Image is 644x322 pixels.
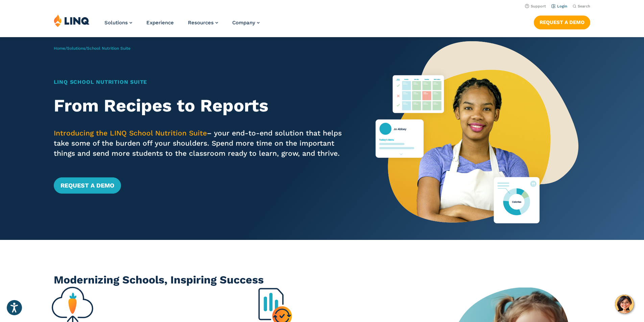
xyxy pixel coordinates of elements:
[232,20,260,26] a: Company
[54,46,130,51] span: / /
[376,37,578,240] img: Nutrition Suite Launch
[534,14,590,29] nav: Button Navigation
[87,46,130,51] span: School Nutrition Suite
[54,272,590,288] h2: Modernizing Schools, Inspiring Success
[104,20,128,26] span: Solutions
[525,4,546,8] a: Support
[54,96,350,116] h2: From Recipes to Reports
[104,20,132,26] a: Solutions
[54,14,90,27] img: LINQ | K‑12 Software
[615,295,634,314] button: Hello, have a question? Let’s chat.
[54,78,350,86] h1: LINQ School Nutrition Suite
[534,16,590,29] a: Request a Demo
[54,129,207,137] span: Introducing the LINQ School Nutrition Suite
[232,20,255,26] span: Company
[67,46,85,51] a: Solutions
[188,20,218,26] a: Resources
[54,128,350,158] p: – your end-to-end solution that helps take some of the burden off your shoulders. Spend more time...
[54,177,121,194] a: Request a Demo
[578,4,590,8] span: Search
[551,4,567,8] a: Login
[573,4,590,9] button: Open Search Bar
[104,14,260,36] nav: Primary Navigation
[54,46,65,51] a: Home
[188,20,214,26] span: Resources
[146,20,174,26] a: Experience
